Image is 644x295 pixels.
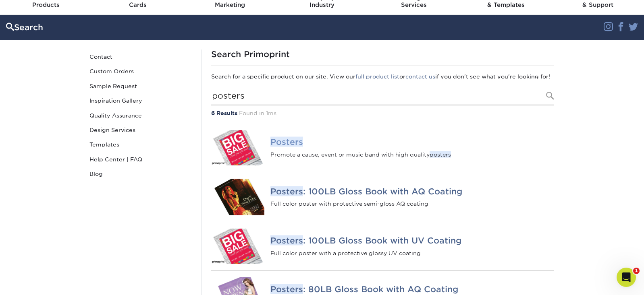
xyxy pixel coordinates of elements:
[86,167,195,181] a: Blog
[270,200,554,208] p: Full color poster with protective semi-gloss AQ coating
[270,236,554,245] h4: : 100LB Gloss Book with UV Coating
[86,108,195,123] a: Quality Assurance
[270,150,554,158] p: Promote a cause, event or music band with high quality
[270,235,303,245] em: Posters
[211,110,237,116] strong: 6 Results
[430,151,451,157] em: posters
[86,93,195,108] a: Inspiration Gallery
[239,110,276,116] span: Found in 1ms
[211,87,554,106] input: Search Products...
[355,73,399,80] a: full product list
[86,152,195,167] a: Help Center | FAQ
[211,229,264,264] img: Posters: 100LB Gloss Book with UV Coating
[86,64,195,78] a: Custom Orders
[617,268,636,287] iframe: Intercom live chat
[211,130,264,165] img: Posters
[86,123,195,137] a: Design Services
[211,179,264,215] img: Posters: 100LB Gloss Book with AQ Coating
[211,72,554,80] p: Search for a specific product on our site. View our or if you don't see what you're looking for!
[270,249,554,257] p: Full color poster with a protective glossy UV coating
[633,268,640,274] span: 1
[405,73,435,80] a: contact us
[211,222,554,270] a: Posters: 100LB Gloss Book with UV Coating Posters: 100LB Gloss Book with UV Coating Full color po...
[270,186,303,196] em: Posters
[2,270,69,292] iframe: Google Customer Reviews
[270,284,303,294] em: Posters
[270,285,554,294] h4: : 80LB Gloss Book with AQ Coating
[86,137,195,152] a: Templates
[211,172,554,222] a: Posters: 100LB Gloss Book with AQ Coating Posters: 100LB Gloss Book with AQ Coating Full color po...
[211,124,554,172] a: Posters Posters Promote a cause, event or music band with high qualityposters
[86,79,195,93] a: Sample Request
[86,50,195,64] a: Contact
[270,186,554,196] h4: : 100LB Gloss Book with AQ Coating
[211,50,554,59] h1: Search Primoprint
[270,137,303,147] em: Posters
